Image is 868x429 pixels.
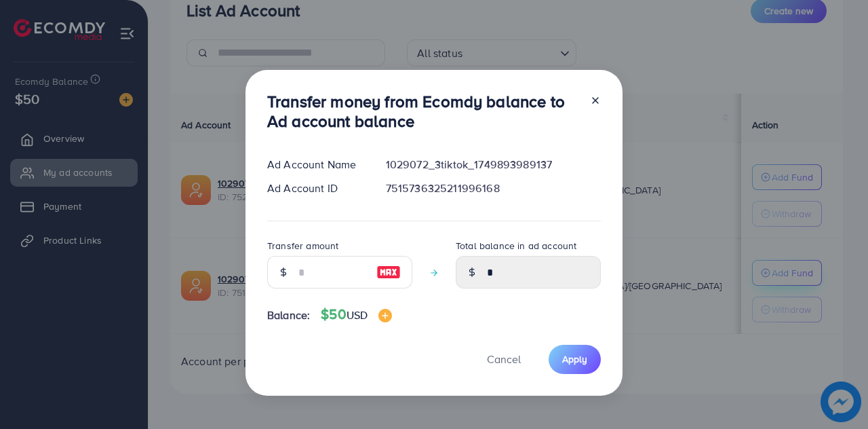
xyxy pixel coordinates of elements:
[375,181,612,196] div: 7515736325211996168
[267,92,579,131] h3: Transfer money from Ecomdy balance to Ad account balance
[470,345,538,374] button: Cancel
[562,352,587,366] span: Apply
[256,157,375,172] div: Ad Account Name
[267,307,310,323] span: Balance:
[256,181,375,196] div: Ad Account ID
[376,264,401,280] img: image
[549,345,601,374] button: Apply
[267,239,338,253] label: Transfer amount
[321,306,392,323] h4: $50
[347,307,368,322] span: USD
[456,239,576,253] label: Total balance in ad account
[378,309,392,322] img: image
[375,157,612,172] div: 1029072_3tiktok_1749893989137
[487,352,521,367] span: Cancel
